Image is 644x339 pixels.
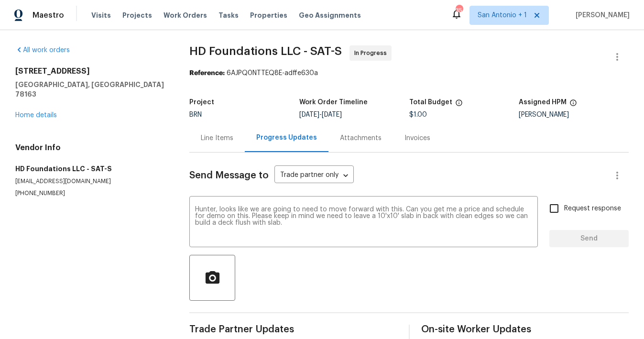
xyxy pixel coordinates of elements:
[189,70,225,77] b: Reference:
[218,12,239,19] span: Tasks
[189,45,342,57] span: HD Foundations LLC - SAT-S
[15,112,57,119] a: Home details
[322,111,342,118] span: [DATE]
[15,47,70,54] a: All work orders
[354,48,391,58] span: In Progress
[189,325,397,334] span: Trade Partner Updates
[15,177,166,186] p: [EMAIL_ADDRESS][DOMAIN_NAME]
[164,11,207,20] span: Work Orders
[564,204,621,214] span: Request response
[409,99,452,106] h5: Total Budget
[299,111,319,118] span: [DATE]
[456,6,462,15] div: 35
[189,99,214,106] h5: Project
[15,66,166,76] h2: [STREET_ADDRESS]
[33,11,64,20] span: Maestro
[15,80,166,99] h5: [GEOGRAPHIC_DATA], [GEOGRAPHIC_DATA] 78163
[274,168,354,184] div: Trade partner only
[15,189,166,197] p: [PHONE_NUMBER]
[15,143,166,153] h4: Vendor Info
[569,99,577,111] span: The hpm assigned to this work order.
[519,99,567,106] h5: Assigned HPM
[189,68,629,78] div: 6AJPQ0NTTEQ8E-adffe630a
[519,111,629,118] div: [PERSON_NAME]
[455,99,463,111] span: The total cost of line items that have been proposed by Opendoor. This sum includes line items th...
[299,99,368,106] h5: Work Order Timeline
[189,171,269,180] span: Send Message to
[478,11,527,20] span: San Antonio + 1
[409,111,427,118] span: $1.00
[15,164,166,174] h5: HD Foundations LLC - SAT-S
[250,11,287,20] span: Properties
[195,206,532,240] textarea: Hunter, looks like we are going to need to move forward with this. Can you get me a price and sch...
[91,11,111,20] span: Visits
[340,133,382,143] div: Attachments
[299,11,361,20] span: Geo Assignments
[299,111,342,118] span: -
[572,11,630,20] span: [PERSON_NAME]
[189,111,202,118] span: BRN
[122,11,152,20] span: Projects
[421,325,629,334] span: On-site Worker Updates
[201,133,233,143] div: Line Items
[256,133,317,142] div: Progress Updates
[404,133,430,143] div: Invoices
